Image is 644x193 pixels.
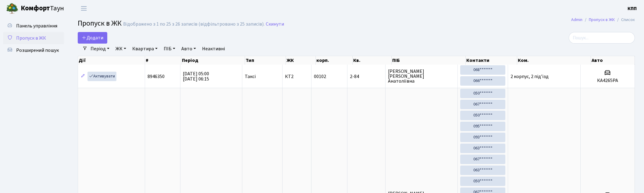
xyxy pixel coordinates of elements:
[87,72,116,81] a: Активувати
[3,32,64,44] a: Пропуск в ЖК
[286,56,315,65] th: ЖК
[181,56,245,65] th: Період
[285,74,309,79] span: КТ2
[123,21,265,27] div: Відображено з 1 по 25 з 26 записів (відфільтровано з 25 записів).
[148,73,165,80] span: 8946350
[245,56,286,65] th: Тип
[78,18,122,29] span: Пропуск в ЖК
[179,44,198,54] a: Авто
[16,23,57,29] span: Панель управління
[589,16,615,23] a: Пропуск в ЖК
[466,56,517,65] th: Контакти
[562,13,644,26] nav: breadcrumb
[3,20,64,32] a: Панель управління
[78,56,145,65] th: Дії
[130,44,160,54] a: Квартира
[392,56,466,65] th: ПІБ
[316,56,353,65] th: корп.
[76,3,91,13] button: Переключити навігацію
[350,74,383,79] span: 2-84
[571,16,582,23] a: Admin
[183,70,209,82] span: [DATE] 05:00 [DATE] 06:15
[21,3,50,13] b: Комфорт
[583,78,632,84] h5: КА4265РА
[266,21,284,27] a: Скинути
[314,73,326,80] span: 00102
[200,44,227,54] a: Неактивні
[16,35,46,41] span: Пропуск в ЖК
[591,56,635,65] th: Авто
[3,44,64,56] a: Розширений пошук
[615,16,635,23] li: Список
[517,56,591,65] th: Ком.
[113,44,129,54] a: ЖК
[82,34,103,41] span: Додати
[569,32,635,44] input: Пошук...
[88,44,112,54] a: Період
[6,2,18,15] img: logo.png
[511,73,549,80] span: 2 корпус, 2 під'їзд
[388,69,455,84] span: [PERSON_NAME] [PERSON_NAME] Анатоліївна
[161,44,178,54] a: ПІБ
[16,47,59,54] span: Розширений пошук
[78,32,107,44] a: Додати
[145,56,181,65] th: #
[21,3,64,14] span: Таун
[245,74,256,79] span: Таксі
[628,5,637,12] a: КПП
[353,56,392,65] th: Кв.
